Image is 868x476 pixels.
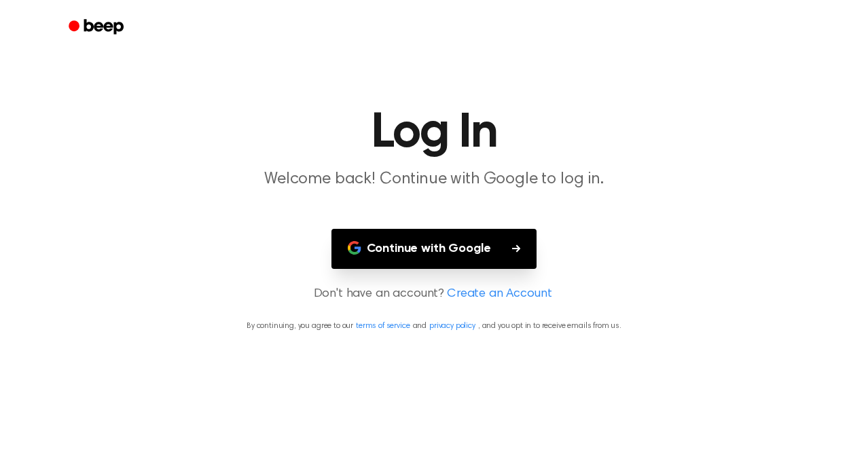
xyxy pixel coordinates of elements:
p: Don't have an account? [16,285,852,304]
button: Continue with Google [331,229,537,269]
a: privacy policy [429,322,475,330]
a: terms of service [356,322,410,330]
p: By continuing, you agree to our and , and you opt in to receive emails from us. [16,320,852,332]
a: Create an Account [447,285,551,304]
p: Welcome back! Continue with Google to log in. [173,168,695,191]
h1: Log In [86,109,782,158]
a: Beep [59,14,136,41]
